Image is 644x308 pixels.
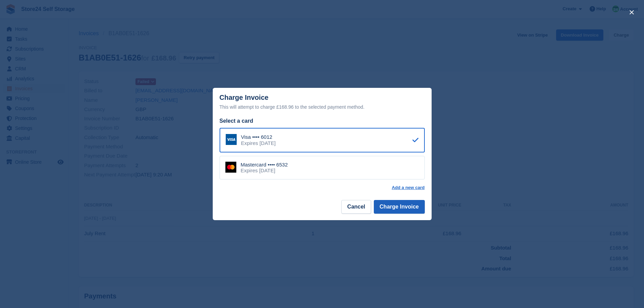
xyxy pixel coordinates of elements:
div: Mastercard •••• 6532 [241,162,288,168]
div: Expires [DATE] [241,140,276,146]
div: Expires [DATE] [241,168,288,174]
button: Cancel [341,200,371,214]
img: Visa Logo [226,134,237,145]
img: Mastercard Logo [225,162,236,173]
button: Charge Invoice [374,200,425,214]
div: Charge Invoice [220,94,425,111]
button: close [626,7,637,18]
div: This will attempt to charge £168.96 to the selected payment method. [220,103,425,111]
div: Select a card [220,117,425,125]
div: Visa •••• 6012 [241,134,276,140]
a: Add a new card [392,185,424,190]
